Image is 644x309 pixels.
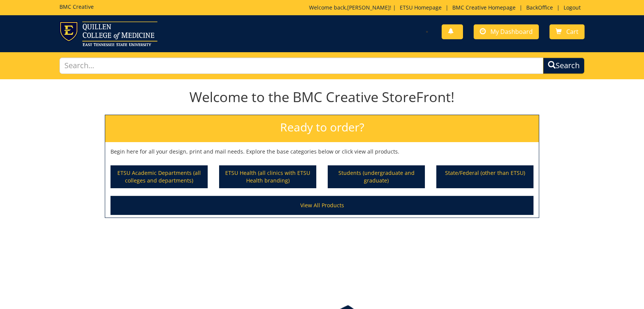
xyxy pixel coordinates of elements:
[347,4,390,11] a: [PERSON_NAME]
[59,21,157,46] img: ETSU logo
[566,27,578,36] span: Cart
[59,4,94,10] h5: BMC Creative
[437,166,533,187] a: State/Federal (other than ETSU)
[490,27,533,36] span: My Dashboard
[560,4,585,11] a: Logout
[111,196,533,215] a: View All Products
[111,166,207,187] a: ETSU Academic Departments (all colleges and departments)
[328,166,424,187] a: Students (undergraduate and graduate)
[105,90,539,105] h1: Welcome to the BMC Creative StoreFront!
[111,148,533,155] p: Begin here for all your design, print and mail needs. Explore the base categories below or click ...
[105,115,539,142] h2: Ready to order?
[549,24,585,39] a: Cart
[449,4,519,11] a: BMC Creative Homepage
[309,4,585,11] p: Welcome back, ! | | | |
[220,166,316,187] a: ETSU Health (all clinics with ETSU Health branding)
[522,4,557,11] a: BackOffice
[543,58,585,74] button: Search
[396,4,445,11] a: ETSU Homepage
[474,24,539,39] a: My Dashboard
[59,58,543,74] input: Search...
